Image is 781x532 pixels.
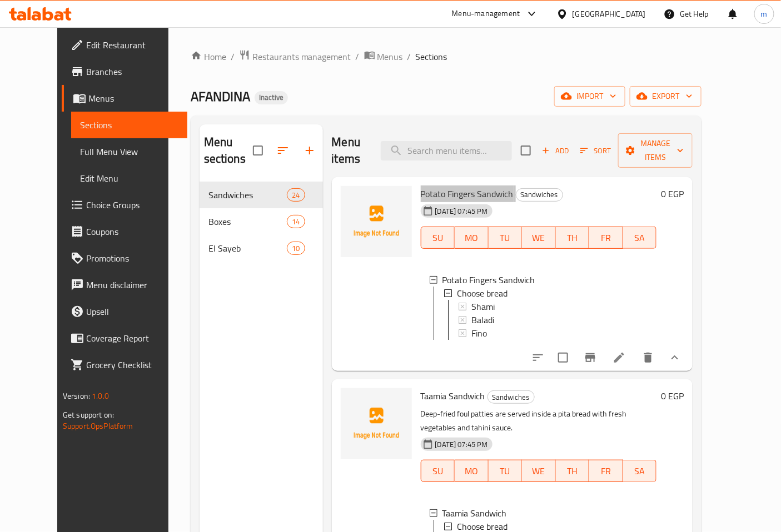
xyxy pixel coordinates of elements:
[426,463,450,479] span: SU
[71,138,188,165] a: Full Menu View
[514,139,538,162] span: Select section
[200,235,323,262] div: El Sayeb10
[377,50,403,63] span: Menus
[761,8,768,20] span: m
[459,463,484,479] span: MO
[526,230,551,246] span: WE
[80,118,179,132] span: Sections
[493,230,518,246] span: TU
[62,85,188,112] a: Menus
[287,243,304,254] span: 10
[86,65,179,78] span: Branches
[577,344,604,371] button: Branch-specific-item
[421,388,485,404] span: Taamia Sandwich
[208,242,287,255] span: El Sayeb
[538,142,573,159] span: Add item
[635,344,661,371] button: delete
[551,346,575,369] span: Select to update
[573,142,618,159] span: Sort items
[62,272,188,298] a: Menu disclaimer
[341,388,412,459] img: Taamia Sandwich
[416,50,447,63] span: Sections
[613,351,626,364] a: Edit menu item
[80,172,179,185] span: Edit Menu
[86,358,179,372] span: Grocery Checklist
[563,89,616,103] span: import
[231,50,235,63] li: /
[252,50,351,63] span: Restaurants management
[62,352,188,378] a: Grocery Checklist
[86,332,179,345] span: Coverage Report
[191,49,702,64] nav: breadcrumb
[560,230,585,246] span: TH
[516,188,563,201] span: Sandwiches
[526,463,551,479] span: WE
[471,313,494,327] span: Baladi
[594,463,619,479] span: FR
[630,86,702,107] button: export
[538,142,573,159] button: Add
[71,112,188,138] a: Sections
[661,186,684,202] h6: 0 EGP
[455,460,489,482] button: MO
[487,390,535,404] div: Sandwiches
[459,230,484,246] span: MO
[452,7,520,21] div: Menu-management
[92,389,109,403] span: 1.0.0
[457,287,508,300] span: Choose bread
[628,463,653,479] span: SA
[63,408,114,422] span: Get support on:
[86,225,179,238] span: Coupons
[421,460,455,482] button: SU
[522,227,556,249] button: WE
[431,439,493,450] span: [DATE] 07:45 PM
[661,344,688,371] button: show more
[200,182,323,208] div: Sandwiches24
[332,134,368,167] h2: Menu items
[255,91,288,104] div: Inactive
[623,227,657,249] button: SA
[208,188,287,202] span: Sandwiches
[239,49,351,64] a: Restaurants management
[580,144,611,157] span: Sort
[255,93,288,102] span: Inactive
[455,227,489,249] button: MO
[86,252,179,265] span: Promotions
[62,325,188,352] a: Coverage Report
[86,278,179,292] span: Menu disclaimer
[287,190,304,200] span: 24
[556,460,590,482] button: TH
[63,419,133,433] a: Support.OpsPlatform
[86,198,179,212] span: Choice Groups
[556,227,590,249] button: TH
[442,273,535,287] span: Potato Fingers Sandwich
[661,388,684,404] h6: 0 EGP
[80,145,179,158] span: Full Menu View
[287,217,304,227] span: 14
[62,298,188,325] a: Upsell
[525,344,551,371] button: sort-choices
[578,142,614,159] button: Sort
[627,137,684,164] span: Manage items
[471,300,495,313] span: Shami
[522,460,556,482] button: WE
[86,305,179,318] span: Upsell
[489,460,523,482] button: TU
[488,391,534,404] span: Sandwiches
[426,230,450,246] span: SU
[62,218,188,245] a: Coupons
[560,463,585,479] span: TH
[191,84,250,109] span: AFANDINA
[623,460,657,482] button: SA
[71,165,188,192] a: Edit Menu
[589,227,623,249] button: FR
[589,460,623,482] button: FR
[208,215,287,228] span: Boxes
[516,188,563,202] div: Sandwiches
[204,134,253,167] h2: Menu sections
[62,58,188,85] a: Branches
[407,50,411,63] li: /
[270,137,296,164] span: Sort sections
[62,192,188,218] a: Choice Groups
